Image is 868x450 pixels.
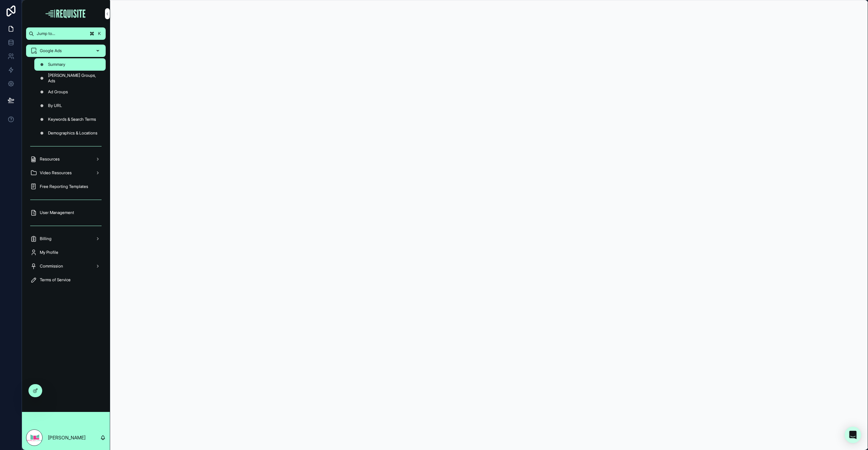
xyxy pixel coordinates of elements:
[22,40,110,295] div: scrollable content
[26,233,106,245] a: Billing
[40,236,51,241] span: Billing
[26,180,106,193] a: Free Reporting Templates
[34,86,106,98] a: Ad Groups
[40,250,58,255] span: My Profile
[26,27,106,40] button: Jump to...K
[26,274,106,286] a: Terms of Service
[34,99,106,112] a: By URL
[97,31,102,36] span: K
[26,206,106,219] a: User Management
[48,117,96,122] span: Keywords & Search Terms
[48,89,68,95] span: Ad Groups
[34,127,106,139] a: Demographics & Locations
[34,58,106,71] a: Summary
[48,73,99,84] span: [PERSON_NAME] Groups, Ads
[48,434,85,441] p: [PERSON_NAME]
[40,277,71,283] span: Terms of Service
[26,167,106,179] a: Video Resources
[37,31,86,36] span: Jump to...
[845,427,861,443] div: Open Intercom Messenger
[34,113,106,126] a: Keywords & Search Terms
[40,263,63,269] span: Commission
[45,8,87,19] img: App logo
[26,45,106,57] a: Google Ads
[48,103,62,108] span: By URL
[26,153,106,165] a: Resources
[40,48,62,54] span: Google Ads
[26,246,106,259] a: My Profile
[40,210,74,215] span: User Management
[48,62,65,67] span: Summary
[48,130,97,136] span: Demographics & Locations
[40,170,72,176] span: Video Resources
[40,156,60,162] span: Resources
[26,260,106,272] a: Commission
[34,72,106,84] a: [PERSON_NAME] Groups, Ads
[26,416,55,421] span: Viewing as Ben
[40,184,88,189] span: Free Reporting Templates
